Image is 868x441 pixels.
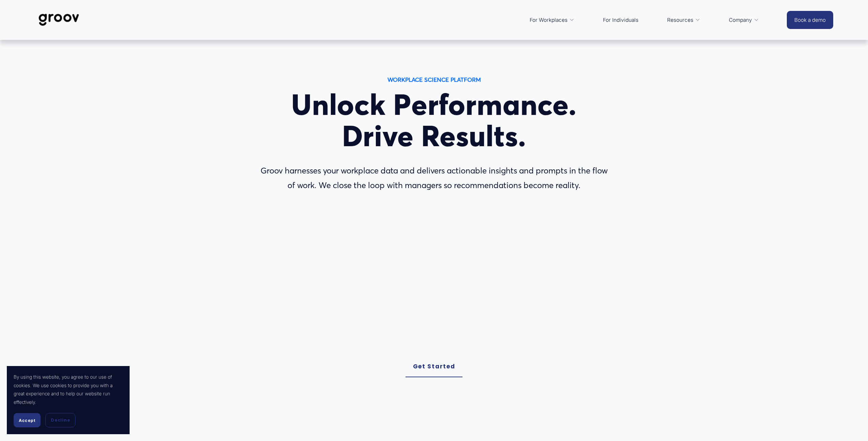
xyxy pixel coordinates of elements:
[45,413,75,427] button: Decline
[725,12,763,28] a: folder dropdown
[51,417,70,423] span: Decline
[35,9,83,31] img: Groov | Workplace Science Platform | Unlock Performance | Drive Results
[664,12,704,28] a: folder dropdown
[256,164,613,193] p: Groov harnesses your workplace data and delivers actionable insights and prompts in the flow of w...
[406,356,463,377] a: Get Started
[14,413,41,427] button: Accept
[256,89,613,152] h1: Unlock Performance. Drive Results.
[14,373,123,406] p: By using this website, you agree to our use of cookies. We use cookies to provide you with a grea...
[729,15,752,25] span: Company
[530,15,568,25] span: For Workplaces
[667,15,693,25] span: Resources
[19,418,35,423] span: Accept
[600,12,642,28] a: For Individuals
[387,76,481,83] strong: WORKPLACE SCIENCE PLATFORM
[787,11,833,29] a: Book a demo
[7,366,130,434] section: Cookie banner
[526,12,578,28] a: folder dropdown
